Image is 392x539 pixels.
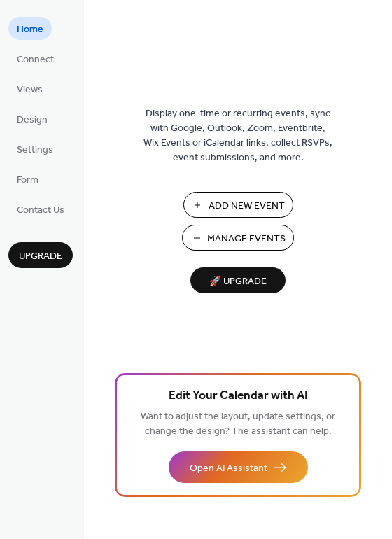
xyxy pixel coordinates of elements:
[8,167,47,190] a: Form
[190,267,286,293] button: 🚀 Upgrade
[8,107,56,130] a: Design
[183,192,293,218] button: Add New Event
[8,137,62,160] a: Settings
[17,83,43,97] span: Views
[207,232,286,246] span: Manage Events
[209,199,285,213] span: Add New Event
[169,386,308,406] span: Edit Your Calendar with AI
[8,47,62,70] a: Connect
[17,143,53,157] span: Settings
[143,106,332,165] span: Display one-time or recurring events, sync with Google, Outlook, Zoom, Eventbrite, Wix Events or ...
[17,203,64,218] span: Contact Us
[17,173,38,188] span: Form
[8,77,51,100] a: Views
[17,52,54,67] span: Connect
[17,22,43,37] span: Home
[8,242,73,268] button: Upgrade
[141,407,335,441] span: Want to adjust the layout, update settings, or change the design? The assistant can help.
[17,113,48,127] span: Design
[8,197,73,220] a: Contact Us
[19,249,62,264] span: Upgrade
[169,451,308,483] button: Open AI Assistant
[8,17,52,40] a: Home
[190,461,267,476] span: Open AI Assistant
[182,225,294,251] button: Manage Events
[199,272,277,291] span: 🚀 Upgrade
